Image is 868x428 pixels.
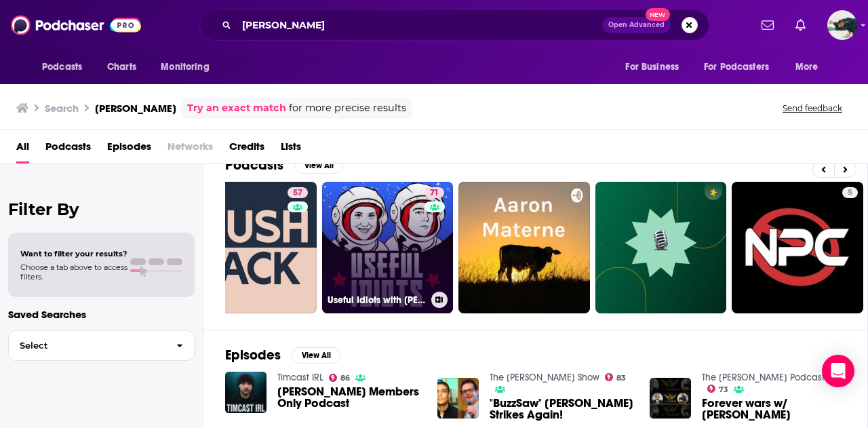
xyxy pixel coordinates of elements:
a: All [16,136,29,163]
span: 83 [616,375,626,381]
span: 5 [848,187,852,200]
a: Aaron Mate Members Only Podcast [277,386,421,409]
a: EpisodesView All [225,347,340,364]
a: Charts [98,54,144,80]
input: Search podcasts, credits, & more... [237,14,602,36]
button: View All [292,347,340,364]
span: for more precise results [289,100,406,116]
span: 86 [340,375,350,381]
img: User Profile [827,10,857,40]
a: 71Useful Idiots with [PERSON_NAME] and [PERSON_NAME] [322,182,454,313]
h3: [PERSON_NAME] [95,102,176,115]
h2: Filter By [8,199,195,219]
button: Show profile menu [827,10,857,40]
span: "BuzzSaw" [PERSON_NAME] Strikes Again! [490,397,633,421]
button: open menu [33,54,100,80]
button: open menu [616,54,696,80]
div: Search podcasts, credits, & more... [199,9,709,41]
button: Send feedback [778,102,846,114]
span: Want to filter your results? [20,249,127,258]
span: 73 [719,387,728,393]
a: 83 [605,373,627,381]
a: Show notifications dropdown [756,14,779,37]
span: Choose a tab above to access filters. [20,262,127,281]
a: 86 [329,374,351,382]
a: 57 [288,187,308,198]
h2: Episodes [225,347,281,364]
div: Open Intercom Messenger [822,355,854,387]
a: 5 [732,182,863,313]
a: 71 [425,187,444,198]
span: [PERSON_NAME] Members Only Podcast [277,386,421,409]
button: open menu [151,54,226,80]
a: Show notifications dropdown [790,14,811,37]
a: "BuzzSaw" Aaron Mate Strikes Again! [490,397,633,421]
img: "BuzzSaw" Aaron Mate Strikes Again! [437,378,479,419]
a: 73 [707,385,729,393]
span: New [646,8,670,21]
span: 71 [430,187,439,200]
a: Podcasts [45,136,91,163]
img: Forever wars w/ Aaron Maté [650,378,691,419]
span: Podcasts [42,58,82,77]
span: Open Advanced [608,22,665,28]
span: For Business [625,58,679,77]
img: Podchaser - Follow, Share and Rate Podcasts [11,12,141,38]
span: Charts [107,58,136,77]
span: For Podcasters [704,58,769,77]
button: Select [8,330,195,361]
span: More [795,58,818,77]
h3: Useful Idiots with [PERSON_NAME] and [PERSON_NAME] [328,294,426,306]
span: Forever wars w/ [PERSON_NAME] [702,397,846,421]
span: Select [9,341,165,350]
h3: Search [45,102,79,115]
span: 57 [293,187,302,200]
img: Aaron Mate Members Only Podcast [225,372,267,413]
a: Timcast IRL [277,372,323,383]
a: Try an exact match [187,100,286,116]
a: 5 [842,187,858,198]
a: Episodes [107,136,151,163]
button: Open AdvancedNew [602,17,671,33]
button: open menu [695,54,789,80]
h2: Podcasts [225,157,283,174]
a: Credits [229,136,264,163]
button: View All [294,157,343,174]
a: The Jimmy Dore Show [490,372,599,383]
span: Logged in as fsg.publicity [827,10,857,40]
p: Saved Searches [8,308,195,321]
a: Lists [281,136,301,163]
a: PodcastsView All [225,157,343,174]
a: 57 [185,182,317,313]
a: The Duran Podcast [702,372,825,383]
button: open menu [786,54,835,80]
span: Networks [167,136,213,163]
span: Monitoring [161,58,209,77]
a: Forever wars w/ Aaron Maté [702,397,846,421]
